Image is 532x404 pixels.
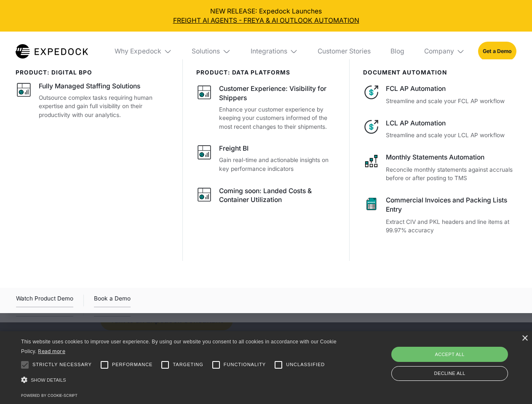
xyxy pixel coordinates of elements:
div: Why Expedock [108,32,179,71]
div: Show details [21,375,340,386]
div: FCL AP Automation [386,84,516,93]
a: Customer Experience: Visibility for ShippersEnhance your customer experience by keeping your cust... [196,84,337,131]
span: Show details [31,377,66,383]
div: document automation [363,69,516,76]
a: Commercial Invoices and Packing Lists EntryExtract CIV and PKL headers and line items at 99.97% a... [363,196,516,235]
a: open lightbox [16,294,73,307]
p: Extract CIV and PKL headers and line items at 99.97% accuracy [386,218,516,235]
p: Outsource complex tasks requiring human expertise and gain full visibility on their productivity ... [39,93,169,120]
span: Unclassified [286,361,325,368]
a: Read more [38,348,65,354]
a: FCL AP AutomationStreamline and scale your FCL AP workflow [363,84,516,105]
div: Watch Product Demo [16,294,73,307]
iframe: Chat Widget [392,313,532,404]
div: LCL AP Automation [386,119,516,128]
div: Fully Managed Staffing Solutions [39,82,140,91]
div: Solutions [192,47,220,56]
div: NEW RELEASE: Expedock Launches [7,7,526,25]
a: Powered by cookie-script [21,393,78,398]
a: Fully Managed Staffing SolutionsOutsource complex tasks requiring human expertise and gain full v... [16,82,169,119]
a: FREIGHT AI AGENTS - FREYA & AI OUTLOOK AUTOMATION [7,16,526,25]
p: Enhance your customer experience by keeping your customers informed of the most recent changes to... [219,105,336,131]
p: Streamline and scale your FCL AP workflow [386,97,516,106]
a: Freight BIGain real-time and actionable insights on key performance indicators [196,144,337,173]
div: Solutions [185,32,238,71]
div: Company [424,47,454,56]
div: Commercial Invoices and Packing Lists Entry [386,196,516,214]
span: Functionality [224,361,266,368]
div: product: digital bpo [16,69,169,76]
div: Coming soon: Landed Costs & Container Utilization [219,186,336,205]
a: Customer Stories [311,32,377,71]
span: This website uses cookies to improve user experience. By using our website you consent to all coo... [21,339,337,354]
div: Monthly Statements Automation [386,153,516,162]
div: Integrations [251,47,287,56]
a: Book a Demo [94,294,131,307]
p: Reconcile monthly statements against accruals before or after posting to TMS [386,165,516,183]
span: Targeting [173,361,203,368]
p: Gain real-time and actionable insights on key performance indicators [219,156,336,173]
div: Company [417,32,471,71]
a: Get a Demo [478,42,516,61]
a: LCL AP AutomationStreamline and scale your LCL AP workflow [363,119,516,140]
a: Blog [384,32,411,71]
a: Monthly Statements AutomationReconcile monthly statements against accruals before or after postin... [363,153,516,183]
div: Freight BI [219,144,249,153]
span: Strictly necessary [32,361,92,368]
div: Why Expedock [115,47,161,56]
p: Streamline and scale your LCL AP workflow [386,131,516,140]
div: Integrations [244,32,305,71]
span: Performance [112,361,153,368]
a: Coming soon: Landed Costs & Container Utilization [196,186,337,207]
div: Customer Experience: Visibility for Shippers [219,84,336,103]
div: PRODUCT: data platforms [196,69,337,76]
